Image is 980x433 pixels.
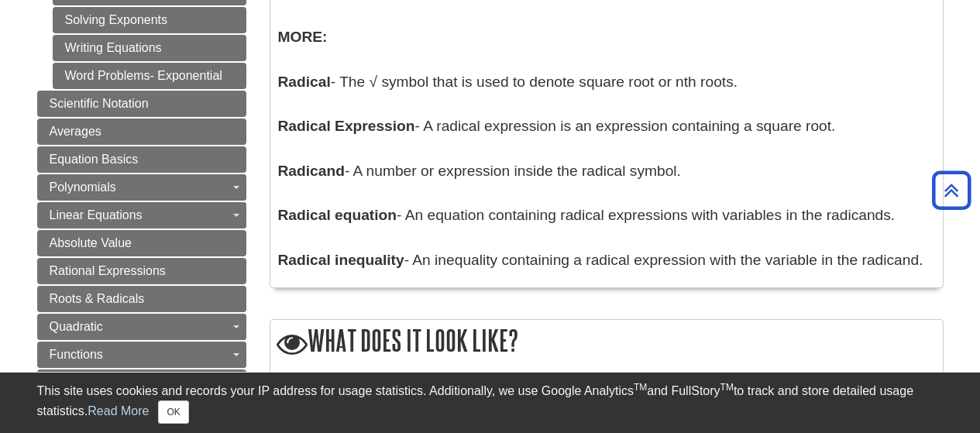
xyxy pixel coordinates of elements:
a: Absolute Value [37,230,246,256]
b: MORE: [278,29,328,45]
b: Radical inequality [278,252,404,268]
span: Polynomials [50,180,116,194]
sup: TM [720,382,734,393]
a: Quadratic [37,314,246,340]
span: Equation Basics [50,153,139,166]
a: Back to Top [927,180,976,201]
button: Close [158,400,188,424]
span: Quadratic [50,320,103,333]
span: Rational Expressions [50,264,166,277]
b: Radical equation [278,207,397,223]
a: Equation Basics [37,146,246,173]
span: Averages [50,125,101,138]
b: Radical Expression [278,118,415,134]
b: Radical [278,74,331,90]
span: Roots & Radicals [50,292,145,305]
a: Word Problems- Exponential [53,63,246,89]
a: Rational Expressions [37,258,246,284]
span: Functions [50,348,103,361]
a: Linear Equations [37,202,246,229]
a: Writing Equations [53,35,246,61]
a: Functions [37,342,246,368]
sup: TM [634,382,647,393]
a: Polynomials [37,174,246,201]
span: Absolute Value [50,236,132,249]
a: Algebraic Ratios & Proportions [37,369,246,396]
span: Scientific Notation [50,97,149,110]
a: Averages [37,119,246,145]
b: Radicand [278,163,345,179]
h2: What does it look like? [270,320,943,364]
span: Linear Equations [50,208,143,222]
div: This site uses cookies and records your IP address for usage statistics. Additionally, we use Goo... [37,382,944,424]
a: Scientific Notation [37,91,246,117]
a: Solving Exponents [53,7,246,33]
a: Roots & Radicals [37,286,246,312]
a: Read More [88,404,149,418]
